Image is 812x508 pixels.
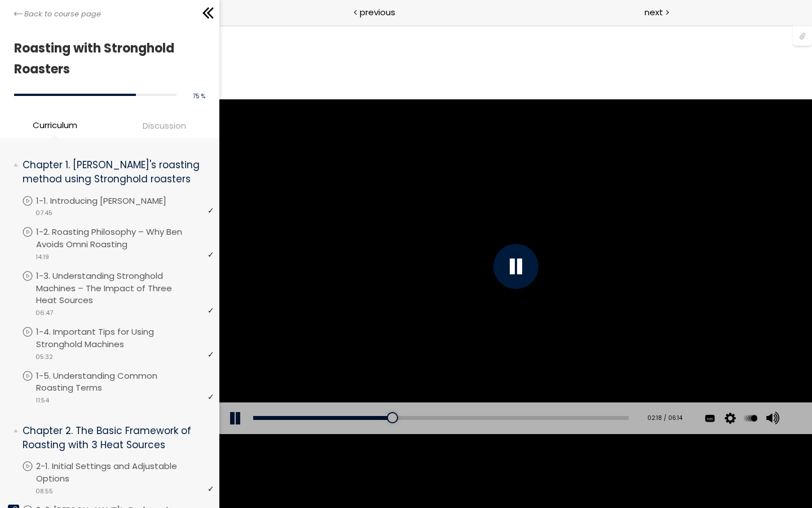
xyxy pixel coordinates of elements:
[36,326,214,351] p: 1-4. Important Tips for Using Stronghold Machines
[360,6,395,19] span: previous
[502,378,519,409] button: Video quality
[36,270,214,306] p: 1-3. Understanding Stronghold Machines – The Impact of Three Heat Sources
[33,119,77,132] span: Curriculum
[36,308,53,318] span: 06:47
[36,370,214,395] p: 1-5. Understanding Common Roasting Terms
[143,119,186,132] span: Discussion
[482,378,499,409] button: Subtitles and Transcript
[36,396,49,405] span: 11:54
[480,378,501,409] div: See available captions
[36,352,53,362] span: 05:32
[23,424,205,452] p: Chapter 2. The Basic Framework of Roasting with 3 Heat Sources
[36,195,189,207] p: 1-1. Introducing [PERSON_NAME]
[36,252,49,262] span: 14:19
[36,487,53,496] span: 08:55
[14,38,200,80] h1: Roasting with Stronghold Roasters
[523,378,540,409] button: Play back rate
[521,378,541,409] div: Change playback rate
[24,8,101,20] span: Back to course page
[543,378,560,409] button: Volume
[645,6,663,19] span: next
[23,158,205,186] p: Chapter 1. [PERSON_NAME]'s roasting method using Stronghold roasters
[193,92,205,100] span: 75 %
[420,389,463,398] div: 02:18 / 06:14
[36,208,52,218] span: 07:45
[36,226,214,251] p: 1-2. Roasting Philosophy – Why Ben Avoids Omni Roasting
[14,8,101,20] a: Back to course page
[36,460,214,485] p: 2-1. Initial Settings and Adjustable Options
